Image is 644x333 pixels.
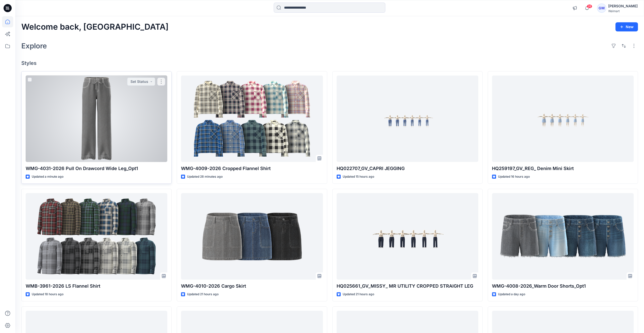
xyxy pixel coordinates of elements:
p: WMG-4010-2026 Cargo Skirt [181,283,323,290]
p: Updated 18 hours ago [32,292,63,297]
span: 26 [587,4,592,8]
p: Updated a day ago [498,292,525,297]
p: HQ022707_GV_CAPRI JEGGING [337,165,478,172]
div: Walmart [608,9,638,13]
h2: Explore [21,42,47,50]
div: [PERSON_NAME] [608,3,638,9]
p: WMG-4009-2026 Cropped Flannel Shirt [181,165,323,172]
div: GM [597,4,606,13]
p: WMG-4008-2026_Warm Door Shorts_Opt1 [492,283,634,290]
p: WMB-3961-2026 LS Flannel Shirt [26,283,167,290]
a: WMB-3961-2026 LS Flannel Shirt [26,193,167,280]
h2: Welcome back, [GEOGRAPHIC_DATA] [21,22,169,32]
a: HQ022707_GV_CAPRI JEGGING [337,76,478,162]
a: WMG-4010-2026 Cargo Skirt [181,193,323,280]
p: Updated 15 hours ago [343,174,374,179]
button: New [615,22,638,31]
a: HQ259197_GV_REG_ Denim Mini Skirt [492,76,634,162]
a: WMG-4008-2026_Warm Door Shorts_Opt1 [492,193,634,280]
p: Updated 21 hours ago [343,292,374,297]
p: HQ025661_GV_MISSY_ MR UTILITY CROPPED STRAIGHT LEG [337,283,478,290]
p: HQ259197_GV_REG_ Denim Mini Skirt [492,165,634,172]
p: Updated a minute ago [32,174,63,179]
a: WMG-4031-2026 Pull On Drawcord Wide Leg_Opt1 [26,76,167,162]
p: Updated 16 hours ago [498,174,530,179]
a: HQ025661_GV_MISSY_ MR UTILITY CROPPED STRAIGHT LEG [337,193,478,280]
p: WMG-4031-2026 Pull On Drawcord Wide Leg_Opt1 [26,165,167,172]
a: WMG-4009-2026 Cropped Flannel Shirt [181,76,323,162]
p: Updated 21 hours ago [187,292,219,297]
h4: Styles [21,60,638,66]
p: Updated 28 minutes ago [187,174,223,179]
